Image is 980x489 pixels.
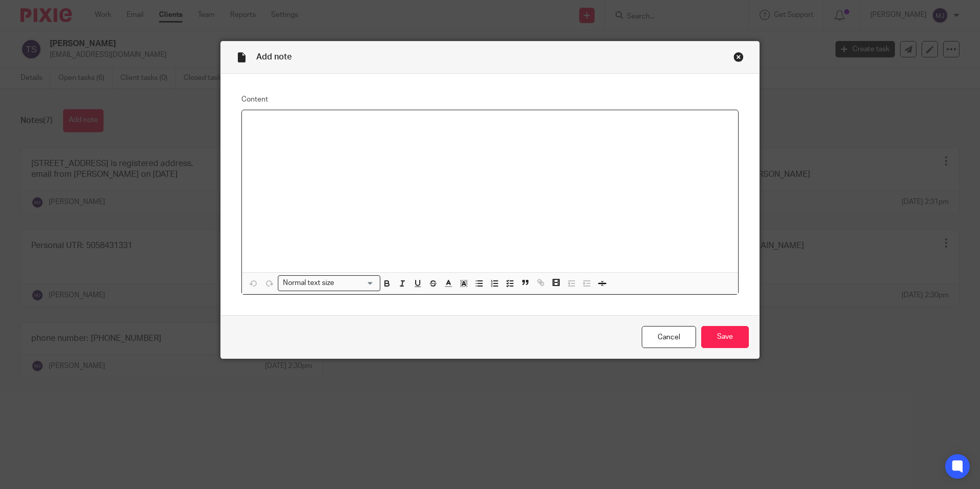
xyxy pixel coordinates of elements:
[642,326,696,348] a: Cancel
[256,53,292,61] span: Add note
[241,94,739,105] label: Content
[733,52,744,62] div: Close this dialog window
[701,326,749,348] input: Save
[278,275,380,291] div: Search for option
[337,278,374,289] input: Search for option
[280,278,336,289] span: Normal text size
